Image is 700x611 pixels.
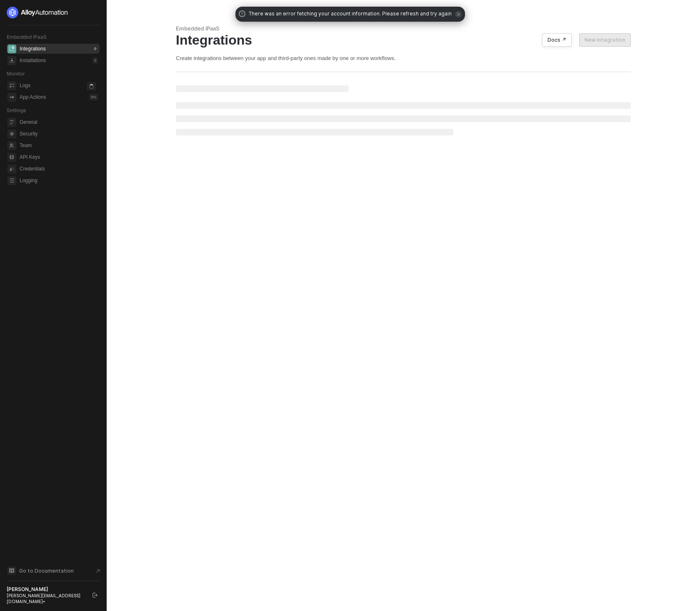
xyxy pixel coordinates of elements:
[20,94,46,101] div: App Actions
[547,37,566,43] div: Docs ↗
[7,45,16,53] span: integrations
[7,56,16,65] span: installations
[7,593,85,604] div: [PERSON_NAME][EMAIL_ADDRESS][DOMAIN_NAME] •
[20,129,98,139] span: Security
[7,118,16,127] span: general
[94,567,102,575] span: document-arrow
[89,94,98,100] div: 0 %
[20,152,98,162] span: API Keys
[20,45,46,53] div: Integrations
[20,82,30,89] div: Logs
[20,140,98,150] span: Team
[7,176,16,185] span: logging
[19,567,74,574] span: Go to Documentation
[92,45,98,52] div: 0
[7,81,16,90] span: icon-logs
[176,32,631,48] div: Integrations
[7,7,68,18] img: logo
[7,7,100,18] a: logo
[20,164,98,174] span: Credentials
[249,10,452,18] span: There was an error fetching your account information. Please refresh and try again
[7,566,100,576] a: Knowledge Base
[176,55,631,62] div: Create integrations between your app and third-party ones made by one or more workflows.
[455,11,462,18] span: icon-close
[7,130,16,138] span: security
[7,165,16,173] span: credentials
[92,593,97,598] span: logout
[92,57,98,64] div: 0
[7,141,16,150] span: team
[176,25,631,32] div: Embedded iPaaS
[20,117,98,127] span: General
[7,586,85,593] div: [PERSON_NAME]
[7,566,16,575] span: documentation
[7,153,16,162] span: api-key
[7,34,47,40] span: Embedded iPaaS
[239,10,245,17] span: icon-exclamation
[7,93,16,102] span: icon-app-actions
[579,33,631,47] button: New Integration
[542,33,572,47] button: Docs ↗
[87,82,96,91] span: icon-loader
[20,57,46,64] div: Installations
[20,175,98,185] span: Logging
[7,70,25,77] span: Monitor
[7,107,26,113] span: Settings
